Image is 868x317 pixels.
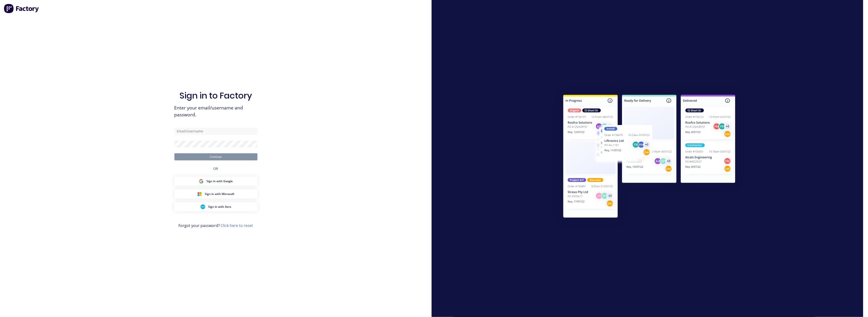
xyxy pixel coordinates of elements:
img: Factory [4,4,39,13]
span: Enter your email/username and password. [174,104,257,118]
button: Continue [174,153,257,160]
h1: Sign in to Factory [180,91,252,101]
img: Google Sign in [199,179,204,184]
span: Sign in with Google [206,179,233,183]
a: Click here to reset [221,223,253,228]
input: Email/Username [174,128,257,135]
span: Sign in with Xero [208,205,231,209]
button: Xero Sign inSign in with Xero [174,202,257,211]
img: Sign in [553,85,746,229]
div: OR [214,160,218,177]
span: Forgot your password? [179,223,253,228]
button: Microsoft Sign inSign in with Microsoft [174,190,257,199]
button: Google Sign inSign in with Google [174,177,257,186]
img: Microsoft Sign in [197,192,202,196]
img: Xero Sign in [201,204,205,209]
span: Sign in with Microsoft [205,192,234,196]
